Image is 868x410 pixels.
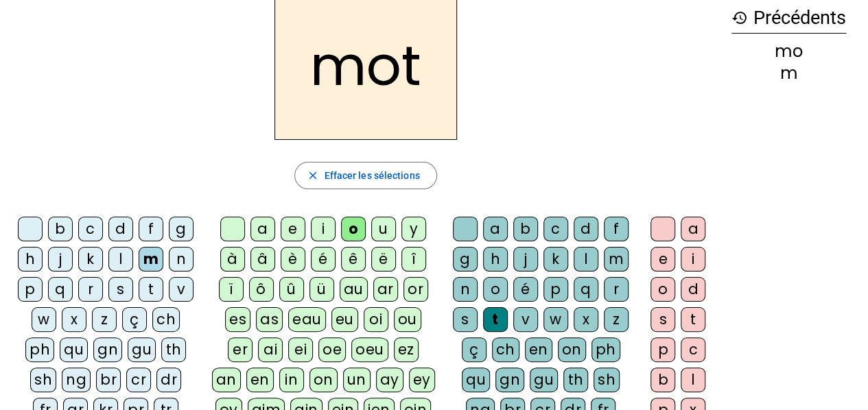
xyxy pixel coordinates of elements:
div: c [543,217,568,241]
div: th [161,337,186,362]
div: v [513,307,538,332]
div: q [574,277,598,302]
div: b [513,217,538,241]
div: m [604,247,629,272]
div: eu [331,307,358,332]
div: é [513,277,538,302]
div: ph [25,337,54,362]
div: é [311,247,336,272]
div: oe [318,337,346,362]
div: qu [60,337,88,362]
div: h [483,247,508,272]
div: e [650,247,675,272]
div: e [281,217,305,241]
div: in [279,367,304,392]
div: ng [62,367,91,392]
div: as [256,307,283,332]
div: c [78,217,103,241]
div: k [543,247,568,272]
div: l [681,367,705,392]
div: û [279,277,304,302]
h3: Précédents [731,3,846,34]
div: ou [394,307,421,332]
div: y [401,217,426,241]
div: ai [258,337,283,362]
div: a [250,217,275,241]
div: j [513,247,538,272]
div: a [483,217,508,241]
div: n [169,247,193,272]
div: ô [249,277,274,302]
div: au [340,277,368,302]
div: ay [376,367,403,392]
div: gu [530,367,558,392]
div: v [169,277,193,302]
mat-icon: close [306,169,318,182]
div: ch [152,307,180,332]
div: o [341,217,366,241]
div: f [604,217,629,241]
div: p [18,277,43,302]
div: j [48,247,73,272]
div: q [48,277,73,302]
div: p [543,277,568,302]
div: ar [373,277,398,302]
div: z [92,307,117,332]
div: c [681,337,705,362]
div: br [96,367,121,392]
div: sh [594,367,620,392]
div: z [604,307,629,332]
div: l [108,247,133,272]
div: i [681,247,705,272]
div: n [453,277,478,302]
div: dr [156,367,181,392]
div: b [48,217,73,241]
div: h [18,247,43,272]
div: k [78,247,103,272]
div: è [281,247,305,272]
div: ç [122,307,147,332]
div: mo [731,43,846,60]
div: oeu [351,337,388,362]
div: eau [288,307,326,332]
div: f [139,217,163,241]
div: w [543,307,568,332]
div: en [525,337,552,362]
div: on [558,337,586,362]
div: ü [309,277,334,302]
div: ê [341,247,366,272]
div: ç [462,337,486,362]
div: i [311,217,336,241]
div: s [650,307,675,332]
div: g [169,217,193,241]
mat-icon: history [731,10,748,26]
div: es [225,307,250,332]
div: t [483,307,508,332]
button: Effacer les sélections [294,162,436,189]
div: un [343,367,371,392]
div: o [650,277,675,302]
span: Effacer les sélections [324,167,419,184]
div: ë [371,247,396,272]
div: ph [591,337,620,362]
div: qu [462,367,490,392]
div: sh [30,367,56,392]
div: x [62,307,86,332]
div: gn [495,367,524,392]
div: x [574,307,598,332]
div: or [403,277,428,302]
div: oi [364,307,388,332]
div: on [309,367,338,392]
div: g [453,247,478,272]
div: ez [394,337,419,362]
div: er [228,337,253,362]
div: d [574,217,598,241]
div: r [604,277,629,302]
div: î [401,247,426,272]
div: l [574,247,598,272]
div: â [250,247,275,272]
div: w [32,307,56,332]
div: u [371,217,396,241]
div: r [78,277,103,302]
div: b [650,367,675,392]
